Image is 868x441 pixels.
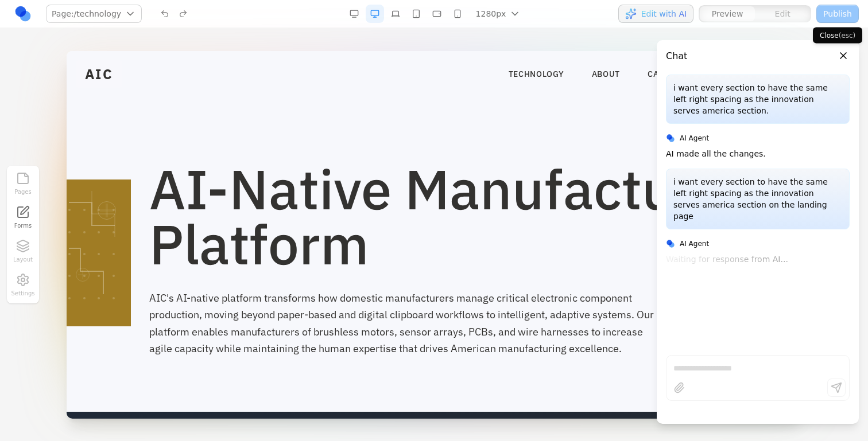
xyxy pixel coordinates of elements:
[469,5,528,23] button: 1280px
[666,148,766,159] p: AI made all the changes.
[407,5,425,23] button: Tablet
[673,176,842,222] p: i want every section to have the same left right spacing as the innovation serves america section...
[428,5,446,23] button: Mobile Landscape
[83,239,597,306] p: AIC's AI-native platform transforms how domestic manufacturers manage critical electronic compone...
[666,133,850,143] div: AI Agent
[386,5,405,23] button: Laptop
[366,5,384,23] button: Desktop
[67,51,801,419] iframe: Preview
[345,5,363,23] button: Desktop Wide
[839,32,856,40] span: (esc)
[673,82,842,116] p: i want every section to have the same left right spacing as the innovation serves america section.
[641,8,687,19] span: Edit with AI
[10,203,36,232] a: Forms
[46,5,142,23] button: Page:/technology
[83,102,705,228] span: AI-Native Manufacturing Platform
[837,49,850,62] button: Close panel
[666,49,687,63] h3: Chat
[618,5,693,23] button: Edit with AI
[448,5,467,23] button: Mobile
[820,32,855,40] span: Close
[666,253,850,265] span: Waiting for response from AI...
[666,239,850,249] div: AI Agent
